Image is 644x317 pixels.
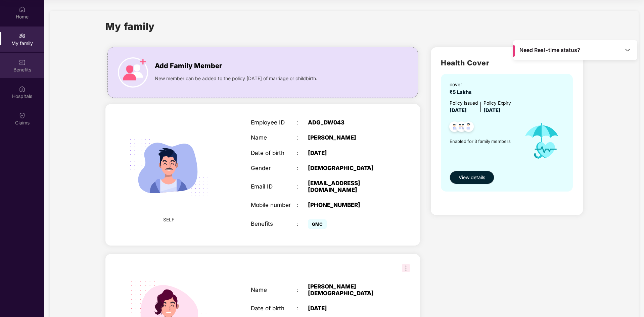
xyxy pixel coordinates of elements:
[19,6,26,13] img: svg+xml;base64,PHN2ZyBpZD0iSG9tZSIgeG1sbnM9Imh0dHA6Ly93d3cudzMub3JnLzIwMDAvc3ZnIiB3aWR0aD0iMjAiIG...
[296,202,308,208] div: :
[296,119,308,126] div: :
[105,19,155,34] h1: My family
[484,107,501,113] span: [DATE]
[118,57,148,88] img: icon
[155,75,317,82] span: New member can be added to the policy [DATE] of marriage or childbirth.
[308,180,388,193] div: [EMAIL_ADDRESS][DOMAIN_NAME]
[484,100,511,107] div: Policy Expiry
[19,59,26,66] img: svg+xml;base64,PHN2ZyBpZD0iQmVuZWZpdHMiIHhtbG5zPSJodHRwOi8vd3d3LnczLm9yZy8yMDAwL3N2ZyIgd2lkdGg9Ij...
[296,183,308,190] div: :
[251,134,296,141] div: Name
[251,305,296,312] div: Date of birth
[120,119,217,216] img: svg+xml;base64,PHN2ZyB4bWxucz0iaHR0cDovL3d3dy53My5vcmcvMjAwMC9zdmciIHdpZHRoPSIyMjQiIGhlaWdodD0iMT...
[296,305,308,312] div: :
[450,100,478,107] div: Policy issued
[308,202,388,208] div: [PHONE_NUMBER]
[19,86,26,92] img: svg+xml;base64,PHN2ZyBpZD0iSG9zcGl0YWxzIiB4bWxucz0iaHR0cDovL3d3dy53My5vcmcvMjAwMC9zdmciIHdpZHRoPS...
[251,150,296,156] div: Date of birth
[296,220,308,227] div: :
[163,216,174,223] span: SELF
[155,61,222,71] span: Add Family Member
[296,150,308,156] div: :
[251,202,296,208] div: Mobile number
[441,57,573,68] h2: Health Cover
[308,305,388,312] div: [DATE]
[251,183,296,190] div: Email ID
[308,165,388,171] div: [DEMOGRAPHIC_DATA]
[308,283,388,297] div: [PERSON_NAME][DEMOGRAPHIC_DATA]
[519,47,580,54] span: Need Real-time status?
[251,119,296,126] div: Employee ID
[402,264,410,272] img: svg+xml;base64,PHN2ZyB3aWR0aD0iMzIiIGhlaWdodD0iMzIiIHZpZXdCb3g9IjAgMCAzMiAzMiIgZmlsbD0ibm9uZSIgeG...
[296,165,308,171] div: :
[453,119,470,136] img: svg+xml;base64,PHN2ZyB4bWxucz0iaHR0cDovL3d3dy53My5vcmcvMjAwMC9zdmciIHdpZHRoPSI0OC45MTUiIGhlaWdodD...
[517,115,566,167] img: icon
[450,89,474,95] span: ₹5 Lakhs
[296,286,308,293] div: :
[308,219,327,229] span: GMC
[624,47,631,53] img: Toggle Icon
[450,171,494,184] button: View details
[19,33,26,39] img: svg+xml;base64,PHN2ZyB3aWR0aD0iMjAiIGhlaWdodD0iMjAiIHZpZXdCb3g9IjAgMCAyMCAyMCIgZmlsbD0ibm9uZSIgeG...
[19,112,26,119] img: svg+xml;base64,PHN2ZyBpZD0iQ2xhaW0iIHhtbG5zPSJodHRwOi8vd3d3LnczLm9yZy8yMDAwL3N2ZyIgd2lkdGg9IjIwIi...
[251,165,296,171] div: Gender
[308,119,388,126] div: ADG_DW043
[460,119,477,136] img: svg+xml;base64,PHN2ZyB4bWxucz0iaHR0cDovL3d3dy53My5vcmcvMjAwMC9zdmciIHdpZHRoPSI0OC45NDMiIGhlaWdodD...
[251,286,296,293] div: Name
[450,138,517,145] span: Enabled for 3 family members
[308,150,388,156] div: [DATE]
[251,220,296,227] div: Benefits
[459,174,485,181] span: View details
[308,134,388,141] div: [PERSON_NAME]
[296,134,308,141] div: :
[446,119,463,136] img: svg+xml;base64,PHN2ZyB4bWxucz0iaHR0cDovL3d3dy53My5vcmcvMjAwMC9zdmciIHdpZHRoPSI0OC45NDMiIGhlaWdodD...
[450,81,474,89] div: cover
[450,107,467,113] span: [DATE]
